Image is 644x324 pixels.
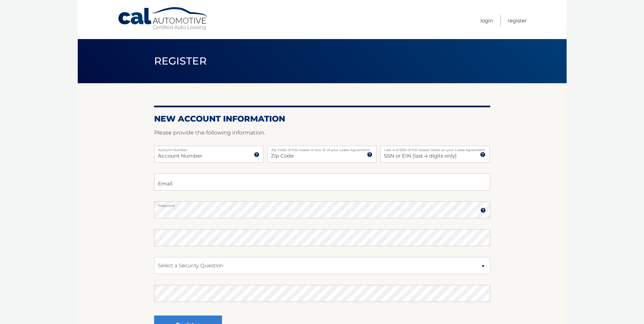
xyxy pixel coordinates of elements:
input: Email [154,174,490,191]
a: Login [480,15,493,26]
h2: New Account Information [154,114,490,124]
label: Zip Code of first lessee in box 1b of your Lease Agreement [267,146,377,151]
input: SSN or EIN (last 4 digits only) [380,146,490,163]
label: Account Number [154,146,264,151]
input: Account Number [154,146,264,163]
a: Cal Automotive [117,7,209,31]
a: Register [508,15,527,26]
span: Register [154,55,207,67]
img: tooltip.svg [254,152,259,157]
label: Last 4 of SSN of first lessee listed on your Lease Agreement [380,146,490,151]
img: tooltip.svg [480,152,485,157]
p: Please provide the following information. [154,128,490,138]
input: Zip Code [267,146,377,163]
img: tooltip.svg [480,208,486,213]
label: Password [154,201,490,207]
img: tooltip.svg [367,152,372,157]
